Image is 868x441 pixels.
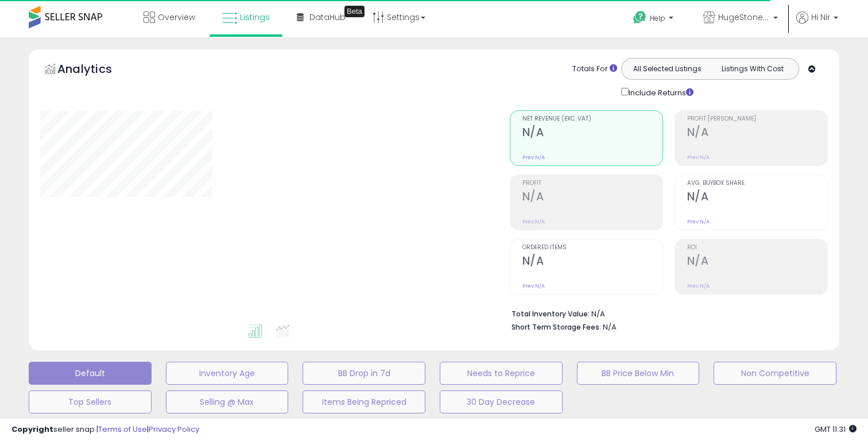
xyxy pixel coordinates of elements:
[511,306,819,320] li: N/A
[522,245,662,251] span: Ordered Items
[650,13,665,23] span: Help
[240,11,270,23] span: Listings
[687,126,827,141] h2: N/A
[710,61,795,76] button: Listings With Cost
[440,362,563,385] button: Needs to Reprice
[633,10,647,25] i: Get Help
[29,390,152,413] button: Top Sellers
[11,424,53,435] strong: Copyright
[511,309,590,319] b: Total Inventory Value:
[687,283,710,289] small: Prev: N/A
[522,180,662,187] span: Profit
[687,190,827,206] h2: N/A
[811,11,830,23] span: Hi Nir
[57,61,134,80] h5: Analytics
[166,362,289,385] button: Inventory Age
[624,2,685,37] a: Help
[714,362,836,385] button: Non Competitive
[522,154,545,161] small: Prev: N/A
[796,11,838,37] a: Hi Nir
[687,254,827,270] h2: N/A
[344,6,365,17] div: Tooltip anchor
[613,86,707,99] div: Include Returns
[603,322,617,332] span: N/A
[687,154,710,161] small: Prev: N/A
[522,218,545,225] small: Prev: N/A
[572,64,617,75] div: Totals For
[522,254,662,270] h2: N/A
[625,61,710,76] button: All Selected Listings
[522,116,662,122] span: Net Revenue (Exc. VAT)
[687,116,827,122] span: Profit [PERSON_NAME]
[522,190,662,206] h2: N/A
[29,362,152,385] button: Default
[158,11,195,23] span: Overview
[687,180,827,187] span: Avg. Buybox Share
[522,126,662,141] h2: N/A
[440,390,563,413] button: 30 Day Decrease
[577,362,700,385] button: BB Price Below Min
[522,283,545,289] small: Prev: N/A
[303,390,425,413] button: Items Being Repriced
[166,390,289,413] button: Selling @ Max
[718,11,770,23] span: HugeStone Store
[309,11,346,23] span: DataHub
[303,362,425,385] button: BB Drop in 7d
[511,322,601,332] b: Short Term Storage Fees:
[687,218,710,225] small: Prev: N/A
[687,245,827,251] span: ROI
[11,424,199,435] div: seller snap | |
